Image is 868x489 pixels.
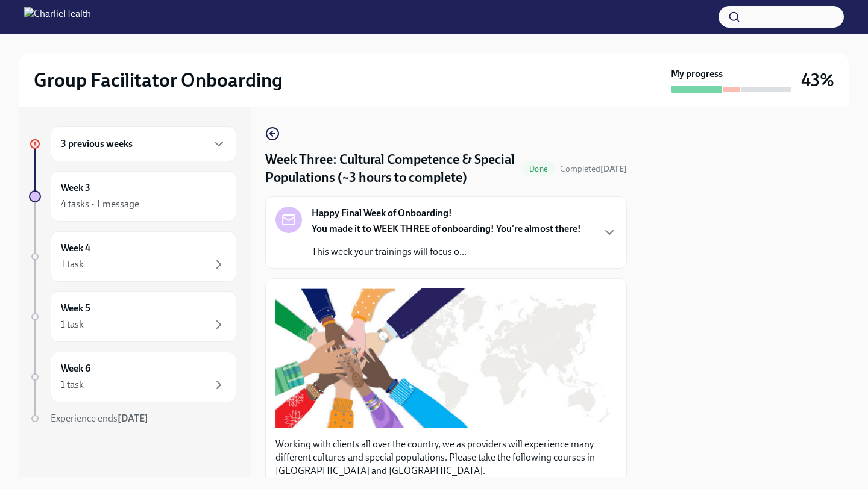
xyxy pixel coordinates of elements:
h4: Week Three: Cultural Competence & Special Populations (~3 hours to complete) [265,151,517,187]
strong: [DATE] [118,413,148,424]
h6: Week 5 [61,302,90,315]
a: Week 34 tasks • 1 message [29,171,236,222]
a: Week 51 task [29,291,236,342]
span: September 30th, 2025 20:02 [560,163,627,175]
div: 1 task [61,378,84,391]
div: 1 task [61,258,84,271]
a: Week 41 task [29,231,236,282]
h6: 3 previous weeks [61,137,133,151]
strong: Happy Final Week of Onboarding! [312,207,452,220]
button: Zoom image [275,288,617,428]
a: Week 61 task [29,352,236,402]
strong: [DATE] [600,164,627,174]
h3: 43% [801,69,834,91]
strong: My progress [671,67,723,81]
p: This week your trainings will focus o... [312,245,581,258]
p: Working with clients all over the country, we as providers will experience many different culture... [275,438,617,478]
div: 3 previous weeks [51,126,236,161]
div: 4 tasks • 1 message [61,198,139,211]
img: CharlieHealth [24,7,91,26]
h6: Week 6 [61,362,90,375]
strong: You made it to WEEK THREE of onboarding! You're almost there! [312,223,581,234]
div: 1 task [61,318,84,331]
h6: Week 3 [61,181,90,195]
h6: Week 4 [61,241,90,255]
span: Done [522,164,555,173]
span: Experience ends [51,413,148,424]
span: Completed [560,164,627,174]
h2: Group Facilitator Onboarding [34,68,283,92]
